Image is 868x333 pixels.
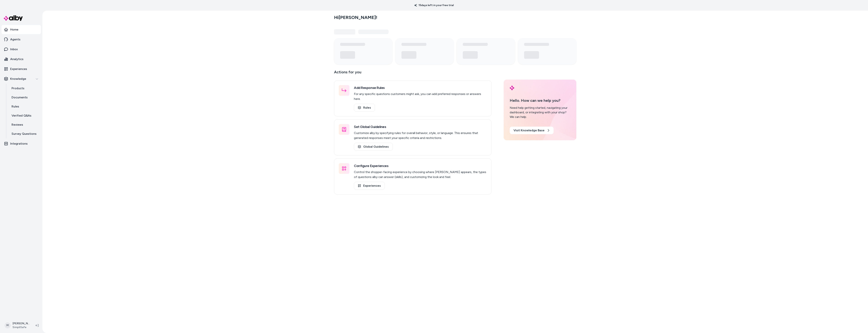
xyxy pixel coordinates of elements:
a: Products [8,84,41,93]
span: SimpliSafe [12,325,30,329]
h2: Hi [PERSON_NAME] ! [334,15,377,20]
a: Global Guidelines [354,143,393,151]
p: Hello. How can we help you? [510,98,570,103]
a: Agents [2,35,41,44]
p: Analytics [10,57,23,61]
a: Rules [8,102,41,111]
p: Actions for you [334,69,492,78]
a: Integrations [2,139,41,148]
h3: Set Global Guidelines [354,124,487,129]
a: Reviews [8,120,41,129]
a: Visit Knowledge Base [510,127,554,134]
p: Customize alby by specifying rules for overall behavior, style, or language. This ensures that ge... [354,131,487,140]
button: M[PERSON_NAME]SimpliSafe [2,319,33,331]
p: Documents [12,95,28,100]
a: Verified Q&As [8,111,41,120]
p: Experiences [10,67,27,71]
p: Survey Questions [12,132,37,136]
a: Analytics [2,55,41,64]
p: Reviews [12,122,23,127]
span: M [5,322,11,328]
p: Integrations [10,141,28,146]
img: alby Logo [4,15,23,21]
p: Verified Q&As [12,113,31,118]
a: Home [2,25,41,34]
p: Inbox [10,47,18,52]
a: Rules [354,104,375,112]
a: Inbox [2,45,41,54]
h3: Add Response Rules [354,85,487,90]
p: Knowledge [10,77,26,81]
p: Home [10,27,18,32]
p: Products [12,86,24,91]
a: Experiences [354,182,385,190]
a: Documents [8,93,41,102]
div: Need help getting started, navigating your dashboard, or integrating with your shop? We can help. [510,106,570,119]
p: Control the shopper-facing experience by choosing where [PERSON_NAME] appears, the types of quest... [354,170,487,179]
p: Rules [12,104,19,109]
p: For any specific questions customers might ask, you can add preferred responses or answers here. [354,92,487,101]
img: alby Logo [510,86,514,90]
a: Survey Questions [8,129,41,138]
p: 15 days left in your free trial [412,3,456,7]
a: Experiences [2,64,41,74]
button: Knowledge [2,74,41,83]
h3: Configure Experiences [354,163,487,168]
p: Agents [10,37,20,42]
p: [PERSON_NAME] [12,322,30,325]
